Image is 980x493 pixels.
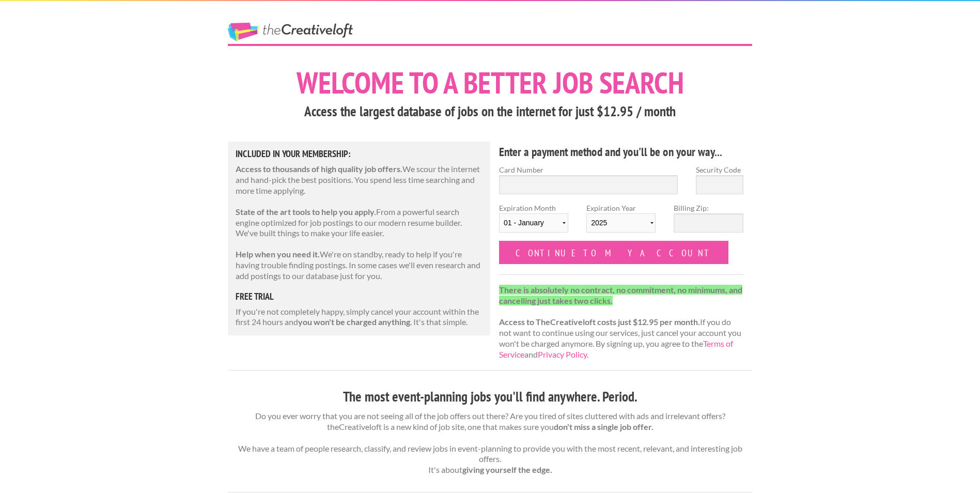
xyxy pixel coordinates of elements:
p: If you do not want to continue using our services, just cancel your account you won't be charged ... [499,285,743,360]
label: Expiration Month [499,203,568,241]
p: We're on standby, ready to help if you're having trouble finding postings. In some cases we'll ev... [236,249,483,281]
select: Expiration Month [499,213,568,233]
h5: Included in Your Membership: [236,149,483,159]
strong: you won't be charged anything [298,317,410,327]
h3: Access the largest database of jobs on the internet for just $12.95 / month [228,102,752,121]
label: Expiration Year [586,203,656,241]
strong: giving yourself the edge. [462,465,552,474]
p: Do you ever worry that you are not seeing all of the job offers out there? Are you tired of sites... [228,411,752,475]
select: Expiration Year [586,213,656,233]
strong: There is absolutely no contract, no commitment, no minimums, and cancelling just takes two clicks. [499,285,742,305]
h3: The most event-planning jobs you'll find anywhere. Period. [228,387,752,407]
a: The Creative Loft [228,23,353,41]
p: From a powerful search engine optimized for job postings to our modern resume builder. We've buil... [236,207,483,239]
p: If you're not completely happy, simply cancel your account within the first 24 hours and . It's t... [236,306,483,328]
h5: free trial [236,292,483,301]
strong: don't miss a single job offer. [554,422,654,432]
p: We scour the internet and hand-pick the best positions. You spend less time searching and more ti... [236,164,483,196]
label: Security Code [696,164,743,175]
strong: Access to thousands of high quality job offers. [236,164,402,174]
label: Billing Zip: [674,203,743,213]
h4: Enter a payment method and you'll be on your way... [499,144,743,160]
h1: Welcome to a better job search [228,68,752,98]
a: Privacy Policy [538,349,587,359]
label: Card Number [499,164,678,175]
strong: State of the art tools to help you apply. [236,207,376,217]
strong: Help when you need it. [236,249,320,259]
a: Terms of Service [499,338,733,359]
strong: Access to TheCreativeloft costs just $12.95 per month. [499,317,700,327]
input: Continue to my account [499,241,728,264]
